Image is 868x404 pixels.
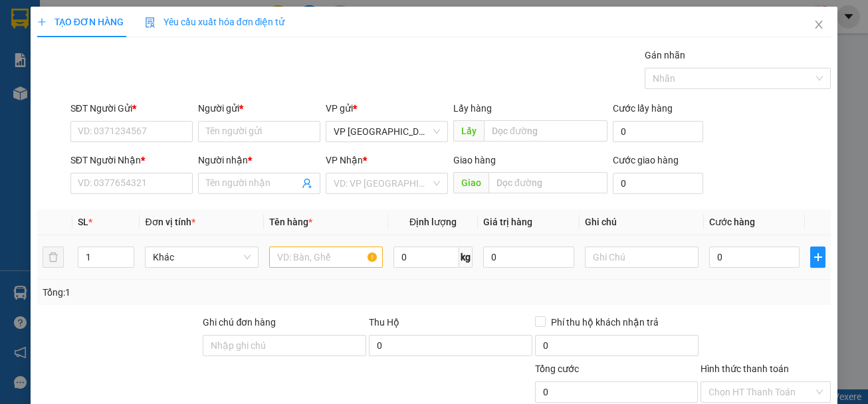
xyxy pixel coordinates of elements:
span: Lấy [453,120,484,142]
input: Cước giao hàng [613,173,703,194]
label: Hình thức thanh toán [701,363,789,374]
input: Ghi Chú [585,247,699,268]
span: SL [78,217,88,227]
button: plus [810,247,825,268]
span: Tên hàng [269,217,312,227]
input: Dọc đường [488,172,607,193]
span: Phí thu hộ khách nhận trả [546,315,664,330]
span: Đơn vị tính [145,217,195,227]
div: VP gửi [326,101,448,116]
span: Khác [153,247,251,267]
span: VP Nha Trang xe Limousine [334,122,440,142]
input: 0 [483,247,574,268]
span: kg [459,247,473,268]
span: Tổng cước [535,363,579,374]
span: VP Nhận [326,155,363,165]
span: Định lượng [409,217,457,227]
th: Ghi chú [580,209,704,235]
label: Ghi chú đơn hàng [203,317,276,328]
span: close [814,19,824,30]
span: Yêu cầu xuất hóa đơn điện tử [145,17,285,27]
span: Giá trị hàng [483,217,532,227]
button: Close [800,7,837,44]
span: TẠO ĐƠN HÀNG [37,17,124,27]
div: SĐT Người Gửi [70,101,193,116]
input: Dọc đường [484,120,607,142]
label: Cước lấy hàng [613,103,673,114]
div: SĐT Người Nhận [70,153,193,167]
span: plus [811,252,825,262]
input: Ghi chú đơn hàng [203,335,366,356]
div: Người gửi [198,101,320,116]
span: Giao [453,172,488,193]
button: delete [43,247,64,268]
span: user-add [302,178,312,189]
span: Thu Hộ [369,317,399,328]
span: Cước hàng [709,217,755,227]
input: Cước lấy hàng [613,121,703,142]
input: VD: Bàn, Ghế [269,247,383,268]
div: Người nhận [198,153,320,167]
label: Cước giao hàng [613,155,679,165]
div: Tổng: 1 [43,285,336,300]
img: icon [145,17,156,28]
span: plus [37,17,47,27]
span: Giao hàng [453,155,496,165]
label: Gán nhãn [645,50,685,60]
span: Lấy hàng [453,103,492,114]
